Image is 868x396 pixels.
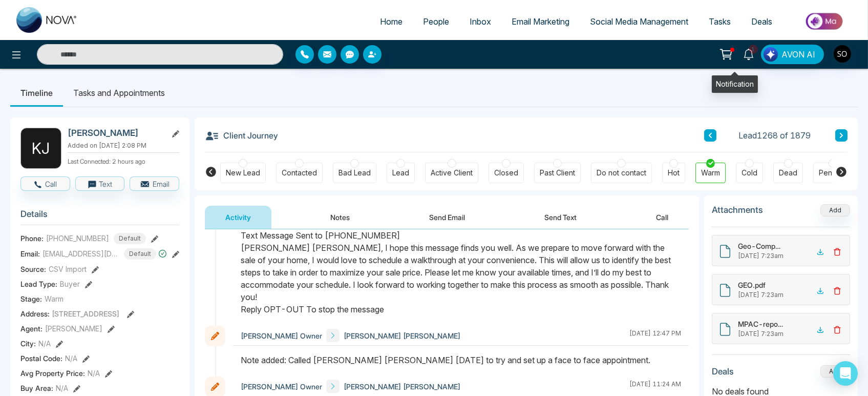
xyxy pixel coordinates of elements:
[56,383,68,393] span: N/A
[788,10,862,33] img: Market-place.gif
[820,204,850,216] button: Add
[205,128,278,143] h3: Client Journey
[820,205,850,214] span: Add
[344,381,460,392] span: [PERSON_NAME] [PERSON_NAME]
[392,168,409,178] div: Lead
[738,329,813,339] div: [DATE] 7:23am
[698,12,741,31] a: Tasks
[20,383,53,393] span: Buy Area :
[380,16,403,27] span: Home
[459,12,501,31] a: Inbox
[124,248,156,260] span: Default
[738,241,784,251] div: Geo-Comparables.pdf
[20,248,40,259] span: Email:
[241,330,322,341] span: [PERSON_NAME] Owner
[16,7,78,33] img: Nova CRM Logo
[20,279,57,289] span: Lead Type:
[709,16,731,27] span: Tasks
[749,45,758,54] span: 1
[75,176,125,191] button: Text
[38,338,51,349] span: N/A
[668,168,680,178] div: Hot
[20,264,46,274] span: Source:
[344,330,460,341] span: [PERSON_NAME] [PERSON_NAME]
[820,365,850,378] button: Add
[52,309,119,318] span: [STREET_ADDRESS]
[431,168,473,178] div: Active Client
[712,75,758,93] div: Notification
[524,206,597,229] button: Send Text
[370,12,413,31] a: Home
[49,264,87,274] span: CSV Import
[20,233,44,244] span: Phone:
[764,47,778,62] img: Lead Flow
[88,368,100,379] span: N/A
[65,353,77,364] span: N/A
[20,368,85,379] span: Avg Property Price :
[738,129,811,142] span: Lead 1268 of 1879
[60,279,80,289] span: Buyer
[636,206,689,229] button: Call
[580,12,698,31] a: Social Media Management
[629,380,681,393] div: [DATE] 11:24 AM
[413,12,459,31] a: People
[629,329,681,342] div: [DATE] 12:47 PM
[512,16,569,27] span: Email Marketing
[834,45,851,63] img: User Avatar
[590,16,688,27] span: Social Media Management
[738,319,784,329] div: MPAC-report.pdf
[779,168,797,178] div: Dead
[736,45,761,63] a: 1
[833,361,858,386] div: Open Intercom Messenger
[597,168,646,178] div: Do not contact
[338,168,371,178] div: Bad Lead
[130,176,179,191] button: Email
[761,45,824,64] button: AVON AI
[20,353,62,364] span: Postal Code :
[241,381,322,392] span: [PERSON_NAME] Owner
[20,293,42,304] span: Stage:
[738,290,813,300] div: [DATE] 7:23am
[20,308,119,319] span: Address:
[20,128,61,169] div: K J
[43,248,119,259] span: [EMAIL_ADDRESS][DOMAIN_NAME]
[20,323,43,334] span: Agent:
[738,251,813,261] div: [DATE] 7:23am
[712,366,734,377] h3: Deals
[738,280,784,290] div: GEO.pdf
[701,168,720,178] div: Warm
[819,168,847,178] div: Pending
[226,168,260,178] div: New Lead
[205,206,271,229] button: Activity
[68,155,179,166] p: Last Connected: 2 hours ago
[470,16,491,27] span: Inbox
[20,338,36,349] span: City :
[310,206,370,229] button: Notes
[63,79,175,107] li: Tasks and Appointments
[10,79,63,107] li: Timeline
[20,176,70,191] button: Call
[20,209,179,225] h3: Details
[46,233,109,244] span: [PHONE_NUMBER]
[712,205,763,215] h3: Attachments
[540,168,575,178] div: Past Client
[45,293,63,304] span: Warm
[423,16,449,27] span: People
[68,128,163,138] h2: [PERSON_NAME]
[494,168,518,178] div: Closed
[742,168,757,178] div: Cold
[741,12,782,31] a: Deals
[114,233,146,244] span: Default
[68,141,179,150] p: Added on [DATE] 2:08 PM
[501,12,580,31] a: Email Marketing
[45,323,102,334] span: [PERSON_NAME]
[751,16,772,27] span: Deals
[282,168,317,178] div: Contacted
[409,206,485,229] button: Send Email
[781,48,815,61] span: AVON AI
